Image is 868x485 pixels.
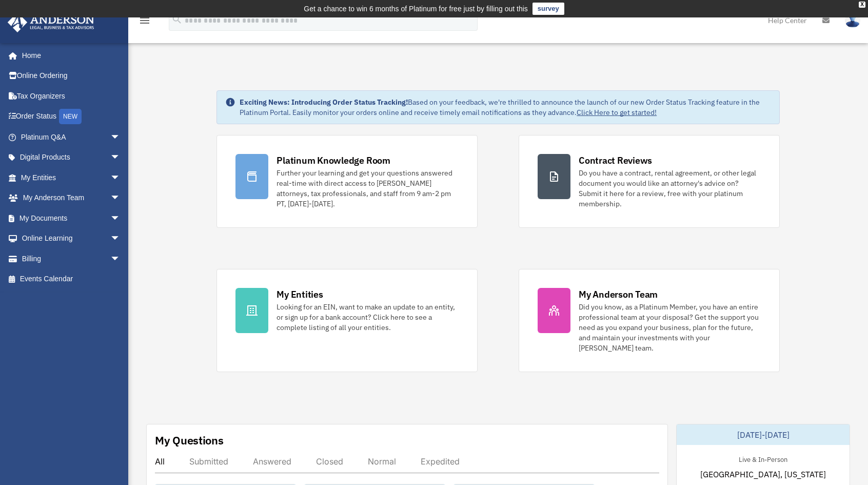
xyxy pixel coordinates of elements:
[189,456,228,467] div: Submitted
[7,127,136,147] a: Platinum Q&Aarrow_drop_down
[7,208,136,228] a: My Documentsarrow_drop_down
[5,12,97,32] img: Anderson Advisors Platinum Portal
[7,86,136,106] a: Tax Organizers
[155,433,224,448] div: My Questions
[7,106,136,127] a: Order StatusNEW
[216,269,478,372] a: My Entities Looking for an EIN, want to make an update to an entity, or sign up for a bank accoun...
[110,248,131,269] span: arrow_drop_down
[139,14,151,27] i: menu
[277,288,323,301] div: My Entities
[368,456,396,467] div: Normal
[7,147,136,168] a: Digital Productsarrow_drop_down
[731,453,796,464] div: Live & In-Person
[7,45,131,66] a: Home
[532,3,564,15] a: survey
[579,288,658,301] div: My Anderson Team
[579,168,761,209] div: Do you have a contract, rental agreement, or other legal document you would like an attorney's ad...
[277,168,459,209] div: Further your learning and get your questions answered real-time with direct access to [PERSON_NAM...
[579,154,652,167] div: Contract Reviews
[110,147,131,168] span: arrow_drop_down
[155,456,165,467] div: All
[240,97,771,118] div: Based on your feedback, we're thrilled to announce the launch of our new Order Status Tracking fe...
[7,269,136,289] a: Events Calendar
[171,14,183,25] i: search
[110,228,131,249] span: arrow_drop_down
[240,98,408,107] strong: Exciting News: Introducing Order Status Tracking!
[110,188,131,209] span: arrow_drop_down
[577,108,657,117] a: Click Here to get started!
[7,66,136,86] a: Online Ordering
[7,248,136,269] a: Billingarrow_drop_down
[677,424,850,445] div: [DATE]-[DATE]
[700,468,826,480] span: [GEOGRAPHIC_DATA], [US_STATE]
[7,228,136,249] a: Online Learningarrow_drop_down
[579,302,761,353] div: Did you know, as a Platinum Member, you have an entire professional team at your disposal? Get th...
[859,2,865,8] div: close
[59,109,82,124] div: NEW
[7,188,136,208] a: My Anderson Teamarrow_drop_down
[519,135,780,228] a: Contract Reviews Do you have a contract, rental agreement, or other legal document you would like...
[277,302,459,333] div: Looking for an EIN, want to make an update to an entity, or sign up for a bank account? Click her...
[277,154,390,167] div: Platinum Knowledge Room
[316,456,343,467] div: Closed
[7,167,136,188] a: My Entitiesarrow_drop_down
[519,269,780,372] a: My Anderson Team Did you know, as a Platinum Member, you have an entire professional team at your...
[110,127,131,148] span: arrow_drop_down
[421,456,460,467] div: Expedited
[110,208,131,229] span: arrow_drop_down
[304,3,528,15] div: Get a chance to win 6 months of Platinum for free just by filling out this
[253,456,291,467] div: Answered
[139,18,151,27] a: menu
[216,135,478,228] a: Platinum Knowledge Room Further your learning and get your questions answered real-time with dire...
[110,167,131,188] span: arrow_drop_down
[845,13,860,28] img: User Pic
